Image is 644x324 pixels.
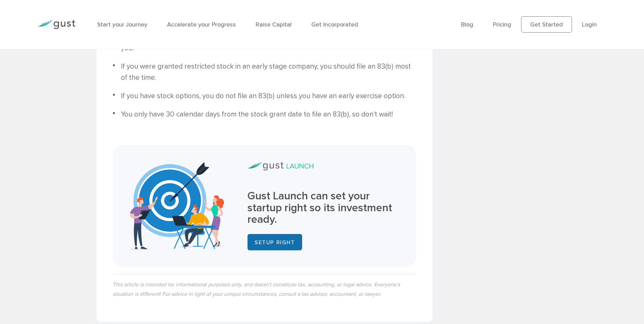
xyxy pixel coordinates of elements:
[113,90,416,102] li: If you have stock options, you do not file an 83(b) unless you have an early exercise option.
[247,234,302,250] a: SETUP RIGHT
[37,20,75,29] img: Gust Logo
[247,190,399,226] h3: Gust Launch can set your startup right so its investment ready.
[582,21,597,28] a: Login
[256,21,292,28] a: Raise Capital
[113,280,416,299] p: This article is intended for informational purposes only, and doesn't constitute tax, accounting,...
[461,21,473,28] a: Blog
[311,21,358,28] a: Get Incorporated
[113,61,416,84] li: If you were granted restricted stock in an early stage company, you should file an 83(b) most of ...
[97,21,147,28] a: Start your Journey
[493,21,511,28] a: Pricing
[167,21,236,28] a: Accelerate your Progress
[113,109,416,120] li: You only have 30 calendar days from the stock grant date to file an 83(b), so don’t wait!
[521,16,572,33] a: Get Started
